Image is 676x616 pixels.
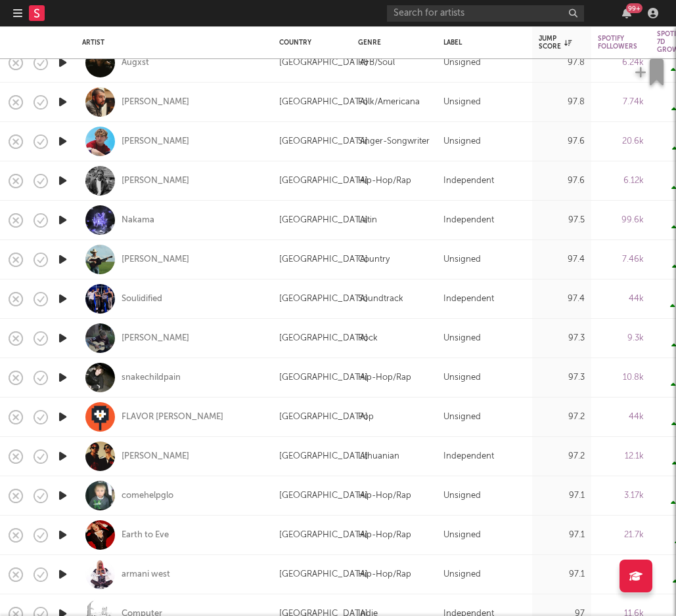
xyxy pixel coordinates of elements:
div: [GEOGRAPHIC_DATA] [279,370,368,386]
div: Unsigned [443,94,481,110]
a: snakechildpain [122,372,181,384]
div: 44k [598,409,644,425]
div: 97.4 [539,291,585,307]
div: R&B/Soul [358,55,395,71]
div: 97.6 [539,134,585,150]
div: [GEOGRAPHIC_DATA] [279,488,368,504]
a: armani west [122,569,170,581]
div: 97.2 [539,449,585,464]
div: 12.1k [598,449,644,464]
a: [PERSON_NAME] [122,136,189,148]
div: 97.1 [539,567,585,583]
div: Independent [443,291,494,307]
div: 10.8k [598,370,644,386]
div: 7.46k [598,252,644,268]
div: 97.1 [539,488,585,504]
div: Folk/Americana [358,94,420,110]
div: 97.8 [539,55,585,71]
div: Latin [358,213,377,228]
input: Search for artists [387,5,584,22]
div: 97.8 [539,94,585,110]
div: Unsigned [443,331,481,346]
div: 20.6k [598,134,644,150]
div: Hip-Hop/Rap [358,527,411,543]
div: 44k [598,291,644,307]
div: Unsigned [443,252,481,268]
div: 97.1 [539,527,585,543]
div: [GEOGRAPHIC_DATA] [279,213,368,228]
div: [GEOGRAPHIC_DATA] [279,94,368,110]
div: Jump Score [539,35,572,51]
div: Artist [82,39,259,47]
div: [GEOGRAPHIC_DATA] [279,134,368,150]
div: 7.74k [598,94,644,110]
div: 97.3 [539,331,585,346]
a: [PERSON_NAME] [122,175,189,187]
a: comehelpglo [122,490,173,502]
div: Pop [358,409,374,425]
div: 97.5 [539,213,585,228]
a: Nakama [122,215,154,226]
div: Hip-Hop/Rap [358,567,411,583]
div: [GEOGRAPHIC_DATA] [279,252,368,268]
div: 99.6k [598,213,644,228]
div: 97.6 [539,173,585,189]
div: 6.24k [598,55,644,71]
a: FLAVOR [PERSON_NAME] [122,411,223,423]
a: Earth to Eve [122,529,169,541]
div: [GEOGRAPHIC_DATA] [279,331,368,346]
div: Unsigned [443,488,481,504]
a: [PERSON_NAME] [122,451,189,462]
div: 9.3k [598,331,644,346]
div: 99 + [626,3,642,13]
div: [GEOGRAPHIC_DATA] [279,527,368,543]
div: 30.2k [598,567,644,583]
div: Label [443,39,519,47]
div: Singer-Songwriter [358,134,430,150]
div: Independent [443,173,494,189]
div: [GEOGRAPHIC_DATA] [279,409,368,425]
div: [GEOGRAPHIC_DATA] [279,55,368,71]
div: Unsigned [443,567,481,583]
div: [GEOGRAPHIC_DATA] [279,291,368,307]
div: Hip-Hop/Rap [358,173,411,189]
div: Rock [358,331,378,346]
div: [GEOGRAPHIC_DATA] [279,173,368,189]
button: 99+ [622,8,631,18]
div: [GEOGRAPHIC_DATA] [279,449,368,464]
a: [PERSON_NAME] [122,333,189,344]
div: [GEOGRAPHIC_DATA] [279,567,368,583]
div: Genre [358,39,424,47]
a: Soulidified [122,293,162,305]
div: Unsigned [443,134,481,150]
div: 97.3 [539,370,585,386]
div: Soundtrack [358,291,403,307]
div: Hip-Hop/Rap [358,488,411,504]
a: [PERSON_NAME] [122,254,189,266]
div: Unsigned [443,409,481,425]
div: Spotify Followers [598,35,637,51]
div: Unsigned [443,55,481,71]
div: Lithuanian [358,449,399,464]
a: [PERSON_NAME] [122,96,189,108]
div: Country [279,39,338,47]
div: Country [358,252,390,268]
div: 21.7k [598,527,644,543]
div: 6.12k [598,173,644,189]
div: Independent [443,449,494,464]
div: Unsigned [443,370,481,386]
a: Augxst [122,57,149,69]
